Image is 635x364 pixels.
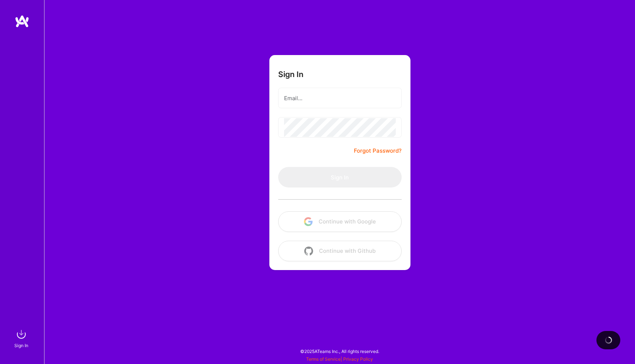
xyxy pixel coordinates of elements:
[306,356,373,362] span: |
[15,15,29,28] img: logo
[278,70,304,79] h3: Sign In
[278,241,402,261] button: Continue with Github
[278,167,402,188] button: Sign In
[304,247,313,255] img: icon
[603,335,614,345] img: loading
[343,356,373,362] a: Privacy Policy
[306,356,341,362] a: Terms of Service
[278,211,402,232] button: Continue with Google
[15,327,29,349] a: sign inSign In
[284,89,396,108] input: Email...
[304,217,313,226] img: icon
[14,327,29,342] img: sign in
[354,146,402,155] a: Forgot Password?
[14,342,28,349] div: Sign In
[44,342,635,360] div: © 2025 ATeams Inc., All rights reserved.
